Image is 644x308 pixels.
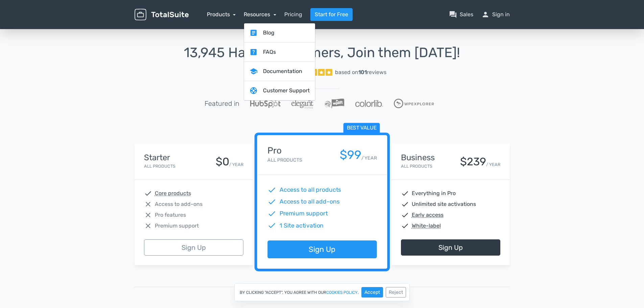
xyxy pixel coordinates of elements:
img: ElegantThemes [291,98,313,109]
h1: 13,945 Happy Customers, Join them [DATE]! [135,45,510,60]
span: check [267,197,276,206]
span: check [401,222,409,230]
span: Or [319,283,325,291]
span: Premium support [279,209,328,218]
button: Reject [386,287,406,298]
span: Unlimited site activations [412,200,476,208]
span: support [249,87,258,95]
a: Sign Up [267,241,377,259]
a: Pricing [284,10,302,19]
span: check [267,221,276,230]
span: Best value [343,123,380,134]
button: Accept [361,287,383,298]
span: check [144,189,152,197]
small: All Products [267,157,302,163]
span: Everything in Pro [412,189,456,197]
a: supportCustomer Support [244,81,315,100]
span: close [144,200,152,208]
img: TotalSuite for WordPress [135,9,189,21]
span: question_answer [449,10,457,19]
span: close [144,211,152,219]
abbr: Core products [155,189,191,197]
h5: Featured in [205,100,239,107]
div: By clicking "Accept", you agree with our . [234,283,410,301]
div: $0 [216,156,229,168]
span: check [267,186,276,194]
a: Excellent 5/5 based on101reviews [135,66,510,79]
span: close [144,222,152,230]
a: schoolDocumentation [244,62,315,81]
a: Resources [244,11,276,18]
a: Products [207,11,236,18]
span: help_center [249,48,258,56]
span: school [249,67,258,75]
span: Access to all products [279,186,341,194]
h4: Pro [267,146,302,156]
span: check [401,211,409,219]
abbr: Early access [412,211,444,219]
span: article [249,29,258,37]
small: / YEAR [361,155,377,162]
strong: 101 [358,69,367,75]
div: based on reviews [335,68,386,76]
span: person [481,10,490,19]
img: WPExplorer [394,99,434,108]
img: WPLift [324,98,344,109]
span: Access to add-ons [155,200,202,208]
span: check [267,209,276,218]
div: $239 [460,156,486,168]
a: articleBlog [244,23,315,43]
span: Pro features [155,211,186,219]
div: $99 [339,148,361,162]
span: Premium support [155,222,199,230]
img: Hubspot [250,99,281,108]
span: 1 Site activation [279,221,324,230]
a: question_answerSales [449,10,473,19]
img: Colorlib [355,100,383,107]
a: Start for Free [310,8,353,21]
small: All Products [144,164,175,169]
small: / YEAR [229,161,243,168]
small: / YEAR [486,161,500,168]
a: cookies policy [326,290,358,294]
abbr: White-label [412,222,441,230]
small: All Products [401,164,432,169]
a: personSign in [481,10,510,19]
h4: Business [401,153,435,162]
a: Sign Up [401,239,500,256]
h4: Starter [144,153,175,162]
a: help_centerFAQs [244,43,315,62]
a: Sign Up [144,239,243,256]
span: Access to all add-ons [279,197,339,206]
span: check [401,189,409,197]
span: check [401,200,409,208]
